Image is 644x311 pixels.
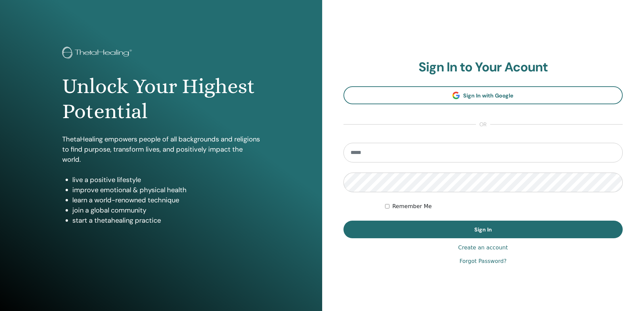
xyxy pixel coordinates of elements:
div: Keep me authenticated indefinitely or until I manually logout [385,202,623,210]
span: Sign In [474,226,492,233]
li: improve emotional & physical health [72,185,260,195]
a: Forgot Password? [459,257,506,265]
li: live a positive lifestyle [72,175,260,185]
span: Sign In with Google [463,92,514,99]
label: Remember Me [392,202,432,210]
a: Sign In with Google [343,86,623,104]
li: start a thetahealing practice [72,215,260,225]
li: join a global community [72,205,260,215]
h1: Unlock Your Highest Potential [62,74,260,124]
h2: Sign In to Your Acount [343,60,623,75]
button: Sign In [343,221,623,238]
span: or [476,120,490,129]
p: ThetaHealing empowers people of all backgrounds and religions to find purpose, transform lives, a... [62,134,260,164]
li: learn a world-renowned technique [72,195,260,205]
a: Create an account [458,244,508,252]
